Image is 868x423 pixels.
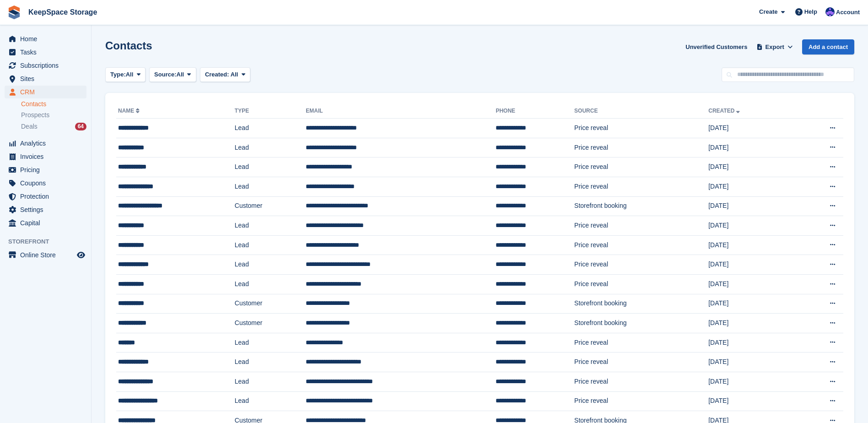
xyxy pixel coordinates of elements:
[105,67,146,82] button: Type: All
[235,294,306,314] td: Customer
[21,122,86,131] a: Deals 64
[682,39,751,54] a: Unverified Customers
[177,70,184,79] span: All
[5,177,86,190] a: menu
[825,7,835,16] img: Chloe Clark
[21,110,86,120] a: Prospects
[708,196,794,216] td: [DATE]
[20,203,75,216] span: Settings
[20,190,75,203] span: Protection
[574,196,708,216] td: Storefront booking
[306,104,496,119] th: Email
[7,5,21,19] img: stora-icon-8386f47178a22dfd0bd8f6a31ec36ba5ce8667c1dd55bd0f319d3a0aa187defe.svg
[574,119,708,138] td: Price reveal
[708,157,794,177] td: [DATE]
[235,138,306,157] td: Lead
[5,203,86,216] a: menu
[574,177,708,196] td: Price reveal
[708,352,794,372] td: [DATE]
[574,314,708,333] td: Storefront booking
[574,352,708,372] td: Price reveal
[708,333,794,352] td: [DATE]
[708,108,742,114] a: Created
[5,59,86,72] a: menu
[235,391,306,411] td: Lead
[5,190,86,203] a: menu
[708,235,794,255] td: [DATE]
[574,333,708,352] td: Price reveal
[235,104,306,119] th: Type
[20,150,75,163] span: Invoices
[574,138,708,157] td: Price reveal
[708,372,794,391] td: [DATE]
[21,122,38,131] span: Deals
[708,314,794,333] td: [DATE]
[20,59,75,72] span: Subscriptions
[105,39,152,52] h1: Contacts
[708,177,794,196] td: [DATE]
[21,111,49,119] span: Prospects
[708,255,794,275] td: [DATE]
[574,274,708,294] td: Price reveal
[8,237,91,246] span: Storefront
[5,86,86,98] a: menu
[20,177,75,190] span: Coupons
[20,249,75,261] span: Online Store
[126,70,134,79] span: All
[708,274,794,294] td: [DATE]
[20,33,75,45] span: Home
[574,157,708,177] td: Price reveal
[110,70,126,79] span: Type:
[21,100,86,108] a: Contacts
[574,372,708,391] td: Price reveal
[574,216,708,236] td: Price reveal
[20,46,75,59] span: Tasks
[766,43,784,52] span: Export
[20,217,75,229] span: Capital
[708,391,794,411] td: [DATE]
[755,39,795,54] button: Export
[708,216,794,236] td: [DATE]
[5,33,86,45] a: menu
[574,391,708,411] td: Price reveal
[154,70,176,79] span: Source:
[200,67,250,82] button: Created: All
[235,216,306,236] td: Lead
[574,255,708,275] td: Price reveal
[235,372,306,391] td: Lead
[20,137,75,150] span: Analytics
[708,119,794,138] td: [DATE]
[235,235,306,255] td: Lead
[5,150,86,163] a: menu
[235,314,306,333] td: Customer
[235,274,306,294] td: Lead
[574,294,708,314] td: Storefront booking
[5,249,86,261] a: menu
[574,235,708,255] td: Price reveal
[235,177,306,196] td: Lead
[5,217,86,229] a: menu
[574,104,708,119] th: Source
[205,71,229,78] span: Created:
[802,39,854,54] a: Add a contact
[231,71,238,78] span: All
[804,7,817,16] span: Help
[75,123,86,130] div: 64
[235,196,306,216] td: Customer
[235,157,306,177] td: Lead
[5,46,86,59] a: menu
[759,7,777,16] span: Create
[75,249,86,260] a: Preview store
[235,333,306,352] td: Lead
[118,108,141,114] a: Name
[496,104,574,119] th: Phone
[20,163,75,176] span: Pricing
[836,8,860,17] span: Account
[708,138,794,157] td: [DATE]
[149,67,196,82] button: Source: All
[235,119,306,138] td: Lead
[708,294,794,314] td: [DATE]
[5,137,86,150] a: menu
[20,72,75,85] span: Sites
[235,352,306,372] td: Lead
